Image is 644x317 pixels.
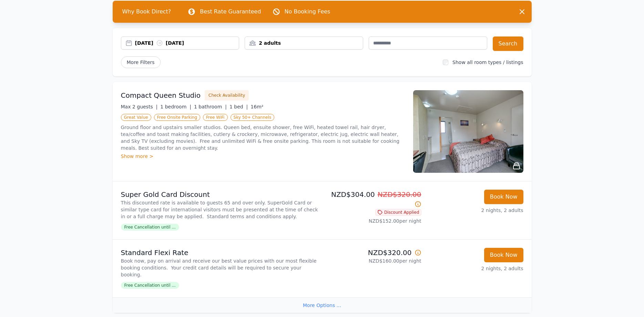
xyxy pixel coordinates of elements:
[160,104,191,109] span: 1 bedroom |
[121,224,179,231] span: Free Cancellation until ...
[154,114,200,121] span: Free Onsite Parking
[121,248,319,257] p: Standard Flexi Rate
[194,104,227,109] span: 1 bathroom |
[375,209,421,216] span: Discount Applied
[378,190,421,199] span: NZD$320.00
[121,190,319,199] p: Super Gold Card Discount
[121,56,161,68] span: More Filters
[231,114,275,121] span: Sky 50+ Channels
[325,248,421,257] p: NZD$320.00
[245,40,363,46] div: 2 adults
[484,190,523,204] button: Book Now
[121,282,179,289] span: Free Cancellation until ...
[285,8,330,16] p: No Booking Fees
[121,104,158,109] span: Max 2 guests |
[203,114,228,121] span: Free WiFi
[117,5,177,19] span: Why Book Direct?
[484,248,523,262] button: Book Now
[121,91,201,100] h3: Compact Queen Studio
[113,297,532,313] div: More Options ...
[452,60,523,65] label: Show all room types / listings
[121,153,405,160] div: Show more >
[121,199,319,220] p: This discounted rate is available to guests 65 and over only. SuperGold Card or similar type card...
[493,36,523,51] button: Search
[427,207,523,214] p: 2 nights, 2 adults
[229,104,248,109] span: 1 bed |
[427,265,523,272] p: 2 nights, 2 adults
[121,124,405,151] p: Ground floor and upstairs smaller studios. Queen bed, ensuite shower, free WiFi, heated towel rai...
[135,40,239,46] div: [DATE] [DATE]
[205,90,249,101] button: Check Availability
[325,257,421,264] p: NZD$160.00 per night
[325,218,421,224] p: NZD$152.00 per night
[325,190,421,209] p: NZD$304.00
[200,8,261,16] p: Best Rate Guaranteed
[121,257,319,278] p: Book now, pay on arrival and receive our best value prices with our most flexible booking conditi...
[121,114,151,121] span: Great Value
[251,104,263,109] span: 16m²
